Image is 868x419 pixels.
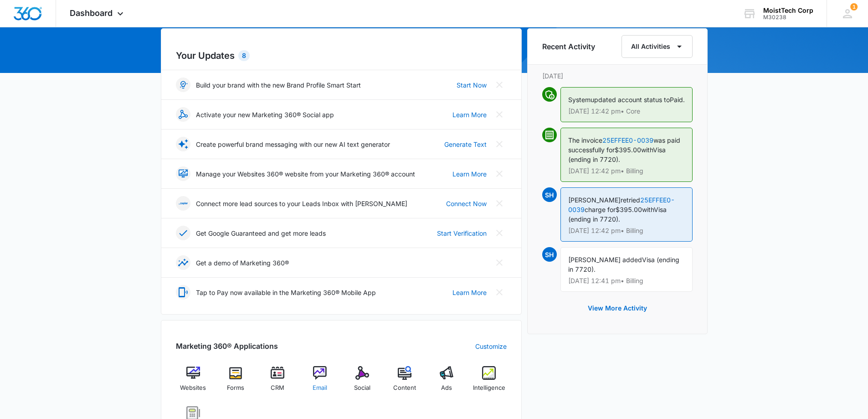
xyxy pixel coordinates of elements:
a: Start Verification [437,228,487,238]
p: [DATE] [542,71,693,81]
a: Learn More [452,110,487,119]
p: [DATE] 12:42 pm • Core [568,108,685,114]
span: Ads [441,383,452,393]
div: account id [763,14,813,21]
span: with [641,146,653,154]
span: $395.00 [615,146,641,154]
a: Websites [176,366,211,399]
button: Close [492,166,507,181]
span: charge for [585,206,616,213]
span: Forms [227,383,244,393]
a: Email [303,366,338,399]
p: [DATE] 12:41 pm • Billing [568,278,685,284]
span: Websites [180,383,206,393]
a: Customize [475,341,507,351]
button: Close [492,196,507,211]
a: Social [345,366,380,399]
a: Learn More [452,169,487,179]
a: Content [387,366,422,399]
button: Close [492,78,507,92]
span: updated account status to [591,96,670,103]
button: All Activities [621,35,693,58]
span: [PERSON_NAME] [568,196,621,204]
a: CRM [260,366,295,399]
div: 8 [238,50,250,61]
div: account name [763,7,813,14]
button: Close [492,107,507,122]
a: Intelligence [472,366,507,399]
h2: Your Updates [176,49,507,62]
span: retried [621,196,640,204]
button: Close [492,255,507,270]
p: Build your brand with the new Brand Profile Smart Start [196,80,361,90]
a: Forms [218,366,253,399]
p: [DATE] 12:42 pm • Billing [568,228,685,234]
p: [DATE] 12:42 pm • Billing [568,168,685,174]
button: Close [492,137,507,151]
a: Generate Text [444,140,487,149]
button: View More Activity [579,297,656,319]
span: with [642,206,654,213]
div: notifications count [850,3,858,10]
span: SH [542,247,557,262]
button: Close [492,226,507,240]
span: CRM [271,383,284,393]
span: Email [313,383,327,393]
a: Ads [429,366,464,399]
p: Get a demo of Marketing 360® [196,258,289,268]
h2: Marketing 360® Applications [176,341,278,352]
p: Tap to Pay now available in the Marketing 360® Mobile App [196,288,376,297]
span: The invoice [568,136,602,144]
span: Paid. [670,96,685,103]
span: SH [542,187,557,202]
a: Learn More [452,288,487,297]
span: 1 [850,3,858,10]
a: 25EFFEE0-0039 [602,136,653,144]
button: Close [492,285,507,300]
span: [PERSON_NAME] added [568,256,642,264]
p: Manage your Websites 360® website from your Marketing 360® account [196,169,415,179]
span: $395.00 [616,206,642,213]
p: Get Google Guaranteed and get more leads [196,228,326,238]
span: System [568,96,591,103]
span: Intelligence [473,383,505,393]
p: Activate your new Marketing 360® Social app [196,110,334,119]
p: Create powerful brand messaging with our new AI text generator [196,140,390,149]
span: Social [354,383,370,393]
h6: Recent Activity [542,41,595,52]
span: Dashboard [70,8,113,18]
p: Connect more lead sources to your Leads Inbox with [PERSON_NAME] [196,199,407,208]
a: Connect Now [446,199,487,208]
a: Start Now [457,80,487,90]
span: Content [393,383,416,393]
